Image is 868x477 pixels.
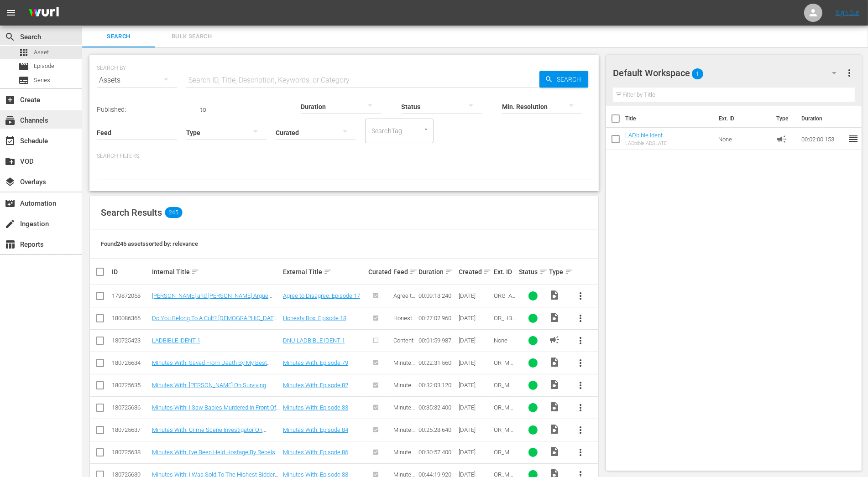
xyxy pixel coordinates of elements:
div: 180725635 [112,382,149,389]
span: sort [445,268,453,276]
td: 00:02:00.153 [798,128,848,150]
span: Reports [5,239,16,250]
a: [PERSON_NAME] and [PERSON_NAME] Argue Over The Internet's Biggest Debates [152,292,272,306]
span: Create [5,94,16,105]
span: Video [549,401,560,412]
div: 00:30:57.400 [418,449,456,456]
button: more_vert [570,352,591,374]
div: [DATE] [459,315,491,321]
span: Asset [34,48,49,57]
div: Internal Title [152,266,280,277]
span: Video [549,357,560,368]
div: 00:09:13.240 [418,292,456,299]
span: 1 [692,64,703,83]
div: 180086366 [112,315,149,321]
span: Minutes With [393,404,415,418]
div: 00:01:59.987 [418,337,456,344]
span: more_vert [575,313,586,324]
a: DNU LADBIBLE IDENT 1 [283,337,345,344]
span: OR_MW0001 [494,449,515,462]
span: Search [5,31,16,42]
div: 00:22:31.560 [418,359,456,366]
span: Channels [5,115,16,126]
div: External Title [283,266,366,277]
a: MInutes With: Saved From Death By My Best Friend [152,359,271,373]
div: 00:27:02.960 [418,315,456,321]
span: Search [553,71,588,88]
span: more_vert [575,335,586,346]
span: Minutes With [393,449,415,462]
span: more_vert [575,380,586,391]
span: Minutes With [393,382,415,395]
th: Duration [796,106,851,131]
a: Honesty Box: Episode 18 [283,315,346,321]
div: Feed [393,266,416,277]
button: more_vert [570,419,591,441]
span: more_vert [575,290,586,301]
button: Open [422,125,430,134]
span: OR_MW0005 [494,426,515,440]
div: 00:32:03.120 [418,382,456,389]
div: Assets [97,67,177,93]
span: sort [483,268,492,276]
button: more_vert [570,397,591,419]
div: ID [112,268,149,275]
button: Search [539,71,588,88]
a: Agree to Disagree: Episode 17 [283,292,360,299]
a: Minutes With: [PERSON_NAME] On Surviving Gang War, Jail And Being Stabbed With A Screwdriver [152,382,270,402]
span: Minutes With [393,359,415,373]
span: Episode [18,61,29,72]
div: Ext. ID [494,268,516,275]
a: Minutes With: Episode 84 [283,426,348,433]
a: LADbible Ident [625,132,663,139]
span: Schedule [5,135,16,146]
div: [DATE] [459,382,491,389]
span: menu [5,7,16,18]
span: Overlays [5,176,16,187]
span: more_vert [575,358,586,368]
button: more_vert [570,285,591,307]
div: 180725423 [112,337,149,344]
div: [DATE] [459,404,491,411]
span: Content [393,337,413,344]
span: Search Results [101,207,162,218]
span: OR_HB0024 [494,315,516,328]
th: Type [771,106,796,131]
span: Episode [34,62,54,71]
div: 179872058 [112,292,149,299]
span: OR_MW0007 [494,382,515,395]
a: Minutes With: Episode 79 [283,359,348,366]
span: Video [549,446,560,457]
span: Automation [5,198,16,209]
span: Video [549,379,560,390]
div: Status [519,266,547,277]
a: Minutes With: I've Been Held Hostage By Rebels & Fought The Taliban [152,449,279,462]
div: Type [549,266,567,277]
span: more_vert [844,67,855,78]
div: None [494,337,516,344]
a: LADBIBLE IDENT 1 [152,337,200,344]
span: sort [565,268,573,276]
div: [DATE] [459,359,491,366]
span: Video [549,312,560,323]
button: more_vert [570,374,591,396]
div: Created [459,266,491,277]
button: more_vert [570,441,591,463]
span: Published: [97,106,126,113]
span: sort [191,268,199,276]
span: more_vert [575,425,586,436]
div: [DATE] [459,449,491,456]
a: Minutes With: I Saw Babies Murdered In Front Of Me [152,404,280,418]
span: Video [549,290,560,301]
span: OR_MW0006 [494,404,515,418]
button: more_vert [570,307,591,329]
div: 00:25:28.640 [418,426,456,433]
span: Minutes With [393,426,415,440]
span: Video [549,424,560,435]
div: 180725636 [112,404,149,411]
span: Asset [18,47,29,58]
th: Ext. ID [713,106,771,131]
span: sort [409,268,418,276]
span: Series [18,75,29,86]
span: sort [324,268,332,276]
